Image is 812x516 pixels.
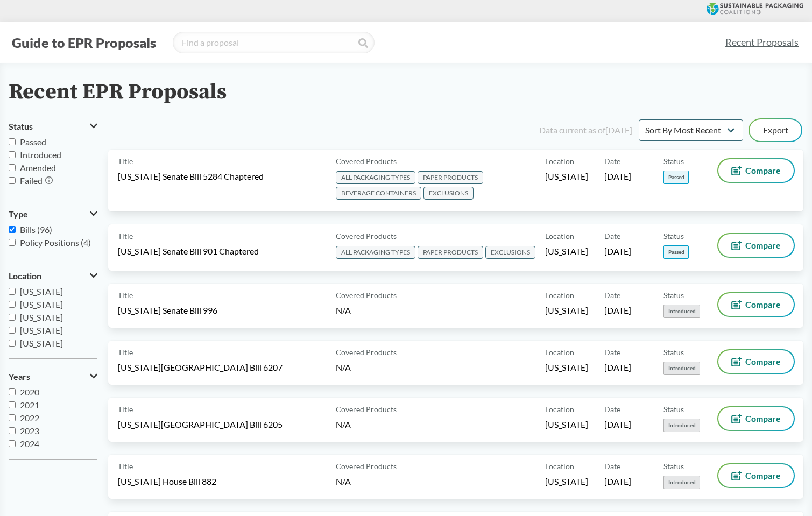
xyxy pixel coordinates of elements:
[9,117,97,136] button: Status
[418,246,483,259] span: PAPER PRODUCTS
[604,171,631,182] span: [DATE]
[20,175,43,186] span: Failed
[20,137,46,147] span: Passed
[604,230,620,242] span: Date
[663,419,700,432] span: Introduced
[604,155,620,167] span: Date
[604,289,620,301] span: Date
[663,289,684,301] span: Status
[118,404,133,415] span: Title
[20,299,63,309] span: [US_STATE]
[745,357,781,366] span: Compare
[118,305,217,316] span: [US_STATE] Senate Bill 996
[9,164,16,171] input: Amended
[20,237,91,248] span: Policy Positions (4)
[118,171,264,182] span: [US_STATE] Senate Bill 5284 Chaptered
[118,347,133,358] span: Title
[745,414,781,423] span: Compare
[20,162,56,173] span: Amended
[9,367,97,386] button: Years
[604,404,620,415] span: Date
[721,30,803,54] a: Recent Proposals
[118,362,283,373] span: [US_STATE][GEOGRAPHIC_DATA] Bill 6207
[9,205,97,223] button: Type
[663,230,684,242] span: Status
[604,305,631,316] span: [DATE]
[20,224,52,235] span: Bills (96)
[745,471,781,480] span: Compare
[336,187,421,200] span: BEVERAGE CONTAINERS
[118,419,283,430] span: [US_STATE][GEOGRAPHIC_DATA] Bill 6205
[336,404,397,415] span: Covered Products
[118,289,133,301] span: Title
[604,362,631,373] span: [DATE]
[718,407,794,430] button: Compare
[9,401,16,408] input: 2021
[20,413,39,423] span: 2022
[604,245,631,257] span: [DATE]
[336,246,415,259] span: ALL PACKAGING TYPES
[9,327,16,334] input: [US_STATE]
[9,122,33,131] span: Status
[663,476,700,489] span: Introduced
[545,289,574,301] span: Location
[336,347,397,358] span: Covered Products
[663,245,689,259] span: Passed
[336,289,397,301] span: Covered Products
[9,372,30,381] span: Years
[418,171,483,184] span: PAPER PRODUCTS
[545,347,574,358] span: Location
[9,388,16,395] input: 2020
[604,476,631,487] span: [DATE]
[539,124,632,137] div: Data current as of [DATE]
[9,80,227,104] h2: Recent EPR Proposals
[336,461,397,472] span: Covered Products
[9,414,16,421] input: 2022
[604,347,620,358] span: Date
[718,293,794,316] button: Compare
[545,476,588,487] span: [US_STATE]
[9,314,16,321] input: [US_STATE]
[745,241,781,250] span: Compare
[20,325,63,335] span: [US_STATE]
[663,155,684,167] span: Status
[9,440,16,447] input: 2024
[9,271,41,281] span: Location
[336,155,397,167] span: Covered Products
[9,288,16,295] input: [US_STATE]
[663,362,700,375] span: Introduced
[20,312,63,322] span: [US_STATE]
[336,305,351,315] span: N/A
[545,155,574,167] span: Location
[118,461,133,472] span: Title
[9,138,16,145] input: Passed
[20,338,63,348] span: [US_STATE]
[718,159,794,182] button: Compare
[545,461,574,472] span: Location
[545,230,574,242] span: Location
[118,245,259,257] span: [US_STATE] Senate Bill 901 Chaptered
[718,234,794,257] button: Compare
[604,419,631,430] span: [DATE]
[745,300,781,309] span: Compare
[663,404,684,415] span: Status
[545,419,588,430] span: [US_STATE]
[718,464,794,487] button: Compare
[9,34,159,51] button: Guide to EPR Proposals
[9,239,16,246] input: Policy Positions (4)
[9,151,16,158] input: Introduced
[20,439,39,449] span: 2024
[336,230,397,242] span: Covered Products
[173,32,375,53] input: Find a proposal
[663,461,684,472] span: Status
[663,305,700,318] span: Introduced
[545,362,588,373] span: [US_STATE]
[545,245,588,257] span: [US_STATE]
[545,305,588,316] span: [US_STATE]
[336,476,351,486] span: N/A
[118,476,216,487] span: [US_STATE] House Bill 882
[9,226,16,233] input: Bills (96)
[545,404,574,415] span: Location
[9,301,16,308] input: [US_STATE]
[118,230,133,242] span: Title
